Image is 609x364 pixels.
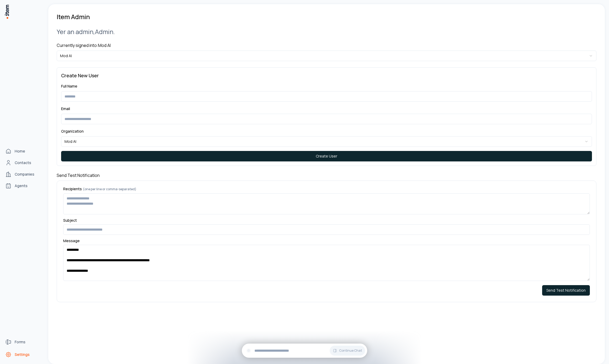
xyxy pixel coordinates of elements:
label: Subject [63,219,590,222]
span: Settings [15,352,30,357]
h4: Send Test Notification [57,172,596,178]
a: Contacts [3,157,43,168]
button: Create User [61,151,592,161]
img: Item Brain Logo [4,4,9,19]
a: Agents [3,181,43,191]
label: Recipients [63,187,590,191]
span: Agents [15,183,28,188]
label: Email [61,106,70,111]
span: Home [15,149,25,154]
span: Continue Chat [339,349,362,353]
h4: Currently signed into: Mod AI [57,42,596,48]
h2: Yer an admin, Admin . [57,27,596,36]
label: Organization [61,129,84,134]
a: Forms [3,337,43,347]
a: Home [3,146,43,156]
h1: Item Admin [57,13,90,21]
button: Continue Chat [330,346,365,356]
label: Full Name [61,84,77,89]
span: Companies [15,172,34,177]
span: (one per line or comma-separated) [83,187,136,191]
a: Companies [3,169,43,180]
div: Continue Chat [242,344,367,358]
label: Message [63,239,590,243]
span: Forms [15,339,25,345]
a: Settings [3,349,43,360]
button: Send Test Notification [542,285,590,296]
span: Contacts [15,160,31,165]
h3: Create New User [61,72,592,79]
